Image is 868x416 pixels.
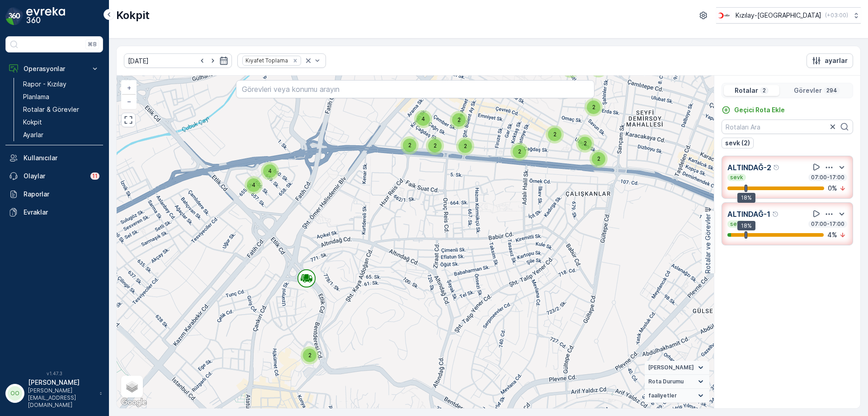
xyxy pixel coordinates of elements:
span: v 1.47.3 [5,371,103,376]
p: 2 [762,87,767,94]
span: 2 [458,116,461,123]
span: 2 [464,143,467,149]
p: ( +03:00 ) [825,12,848,19]
span: 2 [597,155,600,162]
a: Olaylar11 [5,167,103,185]
span: 4 [421,115,425,122]
p: Rotalar [735,86,758,95]
div: Yardım Araç İkonu [772,210,779,218]
p: ALTINDAĞ-2 [727,162,771,173]
div: 4 [261,162,279,180]
a: Kokpit [19,116,103,129]
summary: Rota Durumu [645,375,709,389]
p: 11 [92,172,98,180]
p: Rotalar & Görevler [23,105,79,114]
div: 18% [737,193,755,203]
span: 2 [553,131,557,138]
div: 2 [546,125,564,143]
img: k%C4%B1z%C4%B1lay.png [716,10,732,20]
p: [PERSON_NAME] [28,378,95,387]
div: 2 [510,143,528,161]
div: 2 [585,98,603,116]
a: Bu bölgeyi Google Haritalar'da açın (yeni pencerede açılır) [119,397,149,408]
p: Raporlar [24,190,99,199]
a: Geçici Rota Ekle [722,105,785,115]
span: − [127,97,132,105]
button: sevk (2) [722,138,754,148]
p: Kullanıcılar [24,153,99,163]
button: Operasyonlar [5,60,103,78]
div: 2 [301,346,319,364]
p: Kızılay-[GEOGRAPHIC_DATA] [736,11,821,20]
img: Google [119,397,149,408]
button: Kızılay-[GEOGRAPHIC_DATA](+03:00) [716,7,861,24]
p: sevk [729,220,744,228]
p: Planlama [23,92,49,101]
span: Rota Durumu [648,378,684,385]
span: 2 [408,142,411,148]
a: Planlama [19,91,103,103]
p: Operasyonlar [24,64,85,73]
span: 2 [592,104,595,110]
div: 2 [576,134,594,153]
a: Layers [122,377,142,397]
a: Rapor - Kızılay [19,78,103,91]
p: [PERSON_NAME][EMAIL_ADDRESS][DOMAIN_NAME] [28,387,95,409]
a: Rotalar & Görevler [19,103,103,116]
span: faaliyetler [648,392,677,399]
p: 4 % [827,230,837,239]
input: Rotaları Ara [722,120,853,134]
p: Ayarlar [23,130,43,139]
p: 0 % [828,184,837,193]
p: Evraklar [24,208,99,217]
span: [PERSON_NAME] [648,364,694,371]
button: OO[PERSON_NAME][PERSON_NAME][EMAIL_ADDRESS][DOMAIN_NAME] [5,378,103,409]
p: Görevler [794,86,822,95]
div: 18% [737,221,755,231]
span: 4 [252,182,255,188]
div: 4 [245,176,263,194]
div: 2 [426,137,444,155]
span: + [127,84,131,91]
img: logo [5,7,24,25]
img: logo_dark-DEwI_e13.png [26,7,65,25]
p: Olaylar [24,172,85,181]
div: Kıyafet Toplama [243,56,289,65]
input: Görevleri veya konumu arayın [236,80,594,98]
div: 4 [414,110,432,128]
p: Rapor - Kızılay [23,80,66,89]
p: 07:00-17:00 [810,174,845,181]
div: 2 [456,137,474,155]
p: 07:00-17:00 [810,220,845,228]
p: ⌘B [88,41,97,48]
span: 2 [308,352,311,359]
span: 2 [584,140,587,147]
p: ayarlar [825,56,848,65]
p: sevk [729,174,744,181]
a: Uzaklaştır [122,95,136,108]
p: sevk (2) [725,139,750,148]
p: Geçici Rota Ekle [734,105,785,115]
a: Ayarlar [19,129,103,141]
summary: [PERSON_NAME] [645,361,709,375]
a: Evraklar [5,203,103,221]
div: 2 [590,150,608,168]
p: 294 [826,87,838,94]
a: Yakınlaştır [122,81,136,95]
button: ayarlar [807,53,853,68]
div: 2 [401,136,419,154]
p: Kokpit [23,118,42,127]
div: Yardım Araç İkonu [773,164,780,171]
span: 2 [518,148,521,155]
a: Raporlar [5,185,103,203]
summary: faaliyetler [645,389,709,403]
a: Kullanıcılar [5,149,103,167]
p: Kokpit [116,8,150,23]
div: 2 [450,111,468,129]
span: 2 [434,142,437,149]
p: ALTINDAĞ-1 [727,209,770,220]
span: 4 [268,167,272,174]
div: OO [8,386,22,401]
p: Rotalar ve Görevler [703,214,712,273]
input: dd/mm/yyyy [124,53,232,68]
